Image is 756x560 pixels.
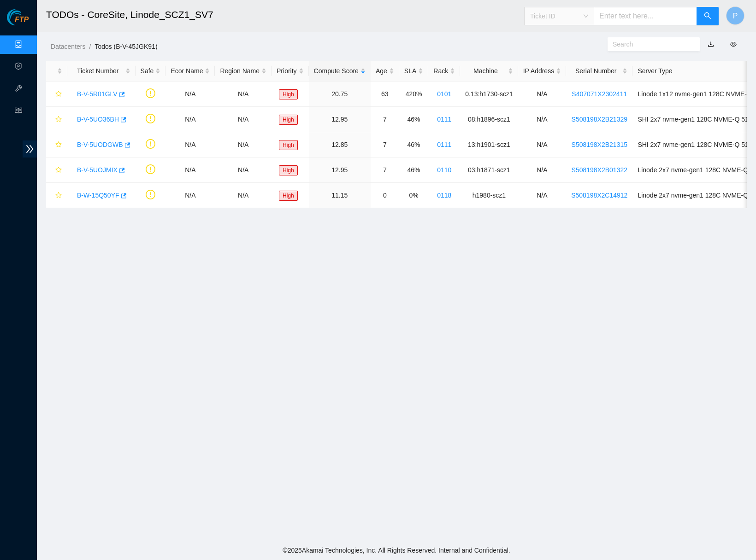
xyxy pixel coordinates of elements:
[51,112,62,127] button: star
[437,90,451,98] a: 0101
[309,107,371,132] td: 12.95
[518,82,566,107] td: N/A
[530,9,588,23] span: Ticket ID
[399,157,428,183] td: 46%
[572,141,627,148] a: S508198X2B21315
[55,116,62,123] span: star
[146,88,155,98] span: exclamation-circle
[77,116,119,123] a: B-V-5UO36BH
[215,107,272,132] td: N/A
[94,43,157,50] a: Todos (B-V-45JGK91)
[518,183,566,208] td: N/A
[77,90,118,98] a: B-V-5R01GLV
[460,107,518,132] td: 08:h1896-scz1
[165,82,215,107] td: N/A
[7,17,29,29] a: Akamai TechnologiesFTP
[89,43,91,50] span: /
[215,183,272,208] td: N/A
[594,7,697,25] input: Enter text here...
[371,107,399,132] td: 7
[518,157,566,183] td: N/A
[165,183,215,208] td: N/A
[460,132,518,157] td: 13:h1901-scz1
[704,12,711,21] span: search
[215,82,272,107] td: N/A
[437,192,451,199] a: 0118
[279,191,298,201] span: High
[165,157,215,183] td: N/A
[146,139,155,149] span: exclamation-circle
[437,166,451,174] a: 0110
[279,140,298,150] span: High
[572,166,627,174] a: S508198X2B01322
[165,107,215,132] td: N/A
[399,132,428,157] td: 46%
[371,82,399,107] td: 63
[55,192,62,199] span: star
[399,82,428,107] td: 420%
[371,157,399,183] td: 7
[371,132,399,157] td: 7
[279,89,298,99] span: High
[701,37,721,52] button: download
[77,192,119,199] a: B-W-15Q50YF
[51,137,62,152] button: star
[571,192,627,199] a: S508198X2C14912
[399,107,428,132] td: 46%
[55,167,62,174] span: star
[51,87,62,101] button: star
[309,157,371,183] td: 12.95
[77,141,123,148] a: B-V-5UODGWB
[518,132,566,157] td: N/A
[15,16,29,24] span: FTP
[572,90,627,98] a: S407071X2302411
[15,103,22,121] span: read
[77,166,118,174] a: B-V-5UOJMIX
[23,140,37,157] span: double-right
[215,157,272,183] td: N/A
[572,116,627,123] a: S508198X2B21329
[55,91,62,98] span: star
[146,190,155,199] span: exclamation-circle
[309,183,371,208] td: 11.15
[460,82,518,107] td: 0.13:h1730-scz1
[215,132,272,157] td: N/A
[51,163,62,177] button: star
[399,183,428,208] td: 0%
[309,82,371,107] td: 20.75
[37,541,756,560] footer: © 2025 Akamai Technologies, Inc. All Rights Reserved. Internal and Confidential.
[437,141,451,148] a: 0111
[460,183,518,208] td: h1980-scz1
[726,6,744,25] button: P
[51,188,62,203] button: star
[309,132,371,157] td: 12.85
[708,41,714,48] a: download
[733,10,738,22] span: P
[730,41,737,47] span: eye
[279,165,298,175] span: High
[146,114,155,123] span: exclamation-circle
[371,183,399,208] td: 0
[55,141,62,149] span: star
[165,132,215,157] td: N/A
[460,157,518,183] td: 03:h1871-scz1
[697,7,719,25] button: search
[518,107,566,132] td: N/A
[437,116,451,123] a: 0111
[279,115,298,125] span: High
[146,164,155,174] span: exclamation-circle
[7,9,47,25] img: Akamai Technologies
[51,43,85,50] a: Datacenters
[613,39,687,49] input: Search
